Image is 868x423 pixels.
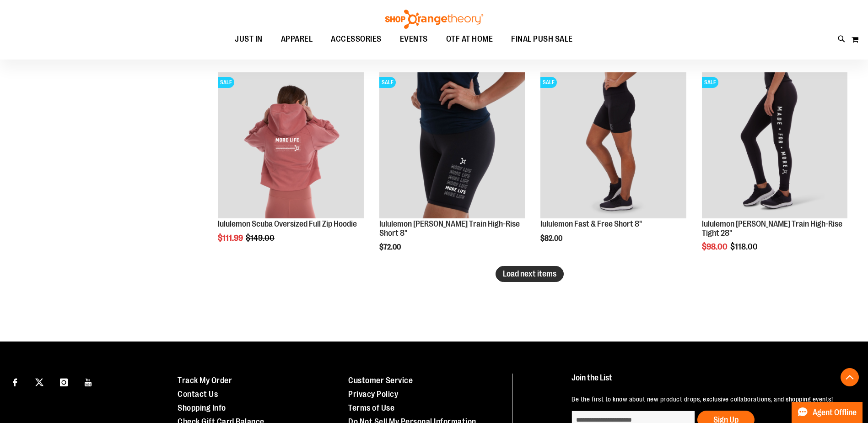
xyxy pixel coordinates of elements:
span: APPAREL [281,29,313,49]
span: SALE [218,77,234,88]
span: $111.99 [218,233,244,243]
span: $118.00 [730,242,759,251]
a: Shopping Info [178,403,226,412]
a: Product image for lululemon Scuba Oversized Full Zip HoodieSALE [218,72,363,219]
span: SALE [540,77,557,88]
h4: Join the List [571,374,847,390]
a: Product image for lululemon Wunder Train High-Rise Tight 28"SALE [702,72,847,219]
div: product [536,68,690,266]
a: Contact Us [178,390,218,399]
img: Product image for lululemon Wunder Train High-Rise Short 8" [379,72,525,218]
div: product [375,68,529,275]
span: SALE [379,77,396,88]
span: OTF AT HOME [446,29,493,49]
a: Visit our Youtube page [81,374,97,390]
div: product [697,68,852,275]
a: lululemon Fast & Free Short 8" [540,219,642,228]
span: $82.00 [540,234,564,243]
a: Terms of Use [348,403,394,412]
a: Visit our X page [32,374,48,390]
a: Visit our Instagram page [56,374,72,390]
span: Load next items [503,269,556,278]
a: lululemon Scuba Oversized Full Zip Hoodie [218,219,357,228]
button: Load next items [496,266,564,282]
a: Privacy Policy [348,390,398,399]
p: Be the first to know about new product drops, exclusive collaborations, and shopping events! [571,395,847,404]
span: SALE [702,77,718,88]
img: Product image for lululemon Wunder Train High-Rise Tight 28" [702,72,847,218]
img: Shop Orangetheory [384,10,485,29]
button: Back To Top [841,368,859,386]
a: lululemon [PERSON_NAME] Train High-Rise Tight 28" [702,219,842,238]
a: lululemon [PERSON_NAME] Train High-Rise Short 8" [379,219,520,238]
span: EVENTS [400,29,428,49]
span: FINAL PUSH SALE [511,29,573,49]
span: Agent Offline [813,408,857,417]
span: $149.00 [246,233,276,243]
img: Product image for lululemon Fast & Free Short 8" [540,72,686,218]
a: Visit our Facebook page [7,374,23,390]
a: Customer Service [348,376,413,385]
img: Product image for lululemon Scuba Oversized Full Zip Hoodie [218,72,363,218]
a: Product image for lululemon Wunder Train High-Rise Short 8"SALE [379,72,525,219]
span: $72.00 [379,243,402,251]
img: Twitter [35,378,43,386]
span: ACCESSORIES [331,29,382,49]
a: Track My Order [178,376,232,385]
div: product [213,68,368,266]
a: Product image for lululemon Fast & Free Short 8"SALE [540,72,686,219]
span: JUST IN [235,29,263,49]
span: $98.00 [702,242,729,251]
button: Agent Offline [792,402,863,423]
